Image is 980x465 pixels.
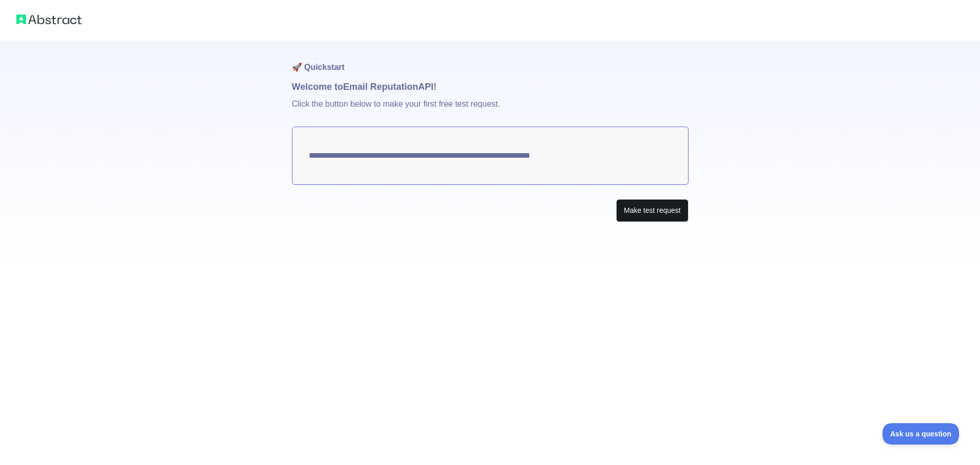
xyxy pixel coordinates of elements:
img: Abstract logo [16,12,82,27]
iframe: Toggle Customer Support [883,423,960,445]
button: Make test request [616,199,688,222]
h1: 🚀 Quickstart [292,41,689,80]
p: Click the button below to make your first free test request. [292,94,689,127]
h1: Welcome to Email Reputation API! [292,80,689,94]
